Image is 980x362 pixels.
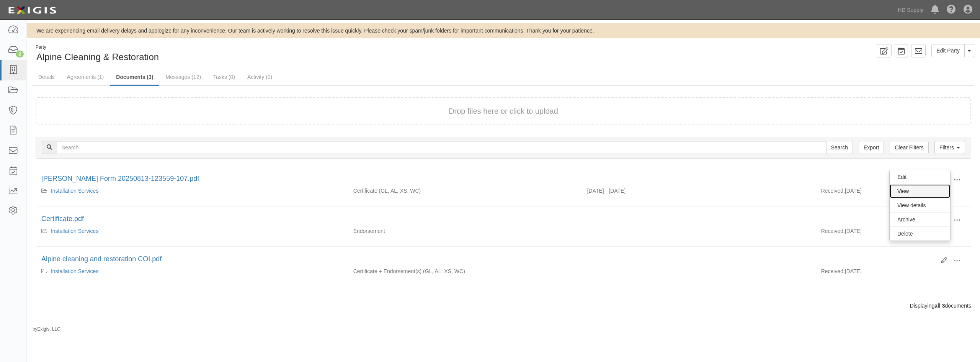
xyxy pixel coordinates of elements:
div: [DATE] [815,227,971,239]
div: Alpine cleaning and restoration COI.pdf [41,254,935,264]
a: Messages (12) [160,69,207,85]
div: We are experiencing email delivery delays and apologize for any inconvenience. Our team is active... [27,27,980,34]
a: Clear Filters [890,141,928,154]
div: 2 [16,51,24,57]
div: Party [36,44,159,51]
div: General Liability Auto Liability Excess/Umbrella Liability Workers Compensation/Employers Liability [348,267,581,275]
div: Installation Services [41,187,342,195]
a: Activity (0) [242,69,278,85]
a: Export [859,141,884,154]
a: Delete [890,227,950,241]
div: [DATE] [815,267,971,279]
a: Filters [934,141,965,154]
div: Installation Services [41,267,342,275]
a: Tasks (0) [207,69,241,85]
div: Effective 08/19/2025 - Expiration 08/19/2026 [581,187,815,195]
a: View details [890,198,950,212]
b: all 3 [934,303,945,309]
a: Details [33,69,60,85]
small: by [33,326,60,333]
a: [PERSON_NAME] Form 20250813-123559-107.pdf [41,175,199,182]
a: Archive [890,213,950,226]
a: Installation Services [51,268,99,274]
div: Endorsement [348,227,581,235]
a: Edit Party [931,44,965,57]
i: Help Center - Complianz [947,5,956,15]
div: Effective - Expiration [581,267,815,268]
div: Alpine Cleaning & Restoration [33,44,498,64]
a: Installation Services [51,188,99,194]
a: View [890,184,950,198]
a: Documents (3) [110,69,159,86]
a: Alpine cleaning and restoration COI.pdf [41,255,162,263]
a: Installation Services [51,228,99,234]
div: ACORD Form 20250813-123559-107.pdf [41,174,935,184]
input: Search [826,141,853,154]
p: Received: [821,187,845,195]
div: Displaying documents [30,302,977,310]
p: Received: [821,227,845,235]
a: Certificate.pdf [41,215,84,223]
img: logo-5460c22ac91f19d4615b14bd174203de0afe785f0fc80cf4dbbc73dc1793850b.png [6,3,59,17]
div: General Liability Auto Liability Excess/Umbrella Liability Workers Compensation/Employers Liability [348,187,581,195]
a: Edit [890,170,950,184]
a: Agreements (1) [61,69,109,85]
span: Alpine Cleaning & Restoration [36,52,159,62]
div: Installation Services [41,227,342,235]
div: Certificate.pdf [41,214,935,224]
div: [DATE] [815,187,971,198]
p: Received: [821,267,845,275]
button: Drop files here or click to upload [449,106,558,117]
input: Search [57,141,826,154]
a: Exigis, LLC [38,326,60,332]
a: HD Supply [894,2,927,18]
